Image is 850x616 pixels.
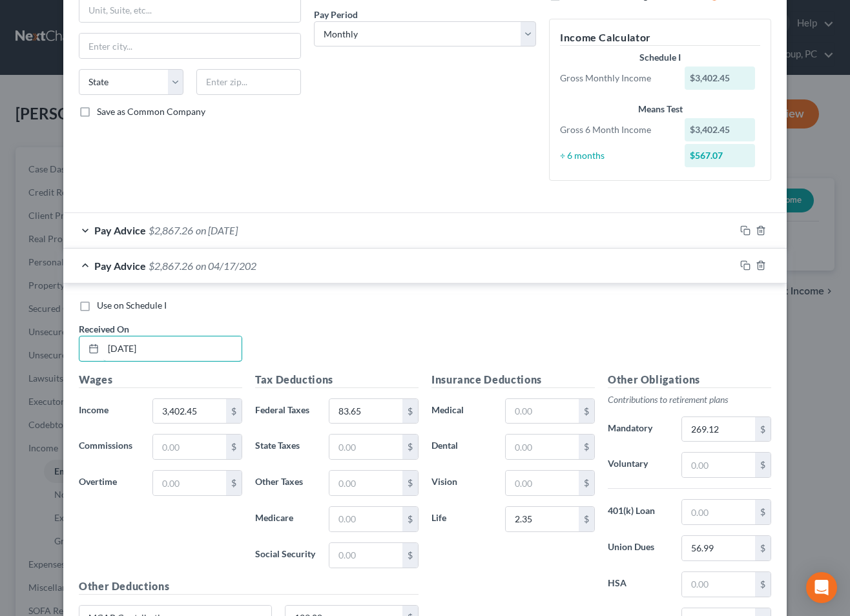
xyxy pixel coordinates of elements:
[226,471,242,495] div: $
[79,579,419,595] h5: Other Deductions
[249,434,322,460] label: State Taxes
[554,123,678,136] div: Gross 6 Month Income
[94,260,146,272] span: Pay Advice
[153,471,226,495] input: 0.00
[755,453,771,477] div: $
[425,470,499,496] label: Vision
[196,224,238,236] span: on [DATE]
[79,372,242,388] h5: Wages
[329,399,402,424] input: 0.00
[506,507,579,531] input: 0.00
[685,144,756,167] div: $567.07
[425,434,499,460] label: Dental
[226,435,242,459] div: $
[97,106,205,117] span: Save as Common Company
[806,572,837,603] div: Open Intercom Messenger
[72,434,146,460] label: Commissions
[685,118,756,141] div: $3,402.45
[79,34,300,58] input: Enter city...
[153,435,226,459] input: 0.00
[329,543,402,568] input: 0.00
[94,224,146,236] span: Pay Advice
[314,9,358,20] span: Pay Period
[196,69,301,95] input: Enter zip...
[682,572,755,597] input: 0.00
[149,260,193,272] span: $2,867.26
[755,417,771,442] div: $
[560,51,760,64] div: Schedule I
[506,435,579,459] input: 0.00
[249,506,322,532] label: Medicare
[601,452,675,478] label: Voluntary
[682,500,755,524] input: 0.00
[608,372,771,388] h5: Other Obligations
[249,398,322,424] label: Federal Taxes
[153,399,226,424] input: 0.00
[685,67,756,90] div: $3,402.45
[554,72,678,85] div: Gross Monthly Income
[431,372,595,388] h5: Insurance Deductions
[79,323,129,334] span: Received On
[755,572,771,597] div: $
[226,399,242,424] div: $
[425,398,499,424] label: Medical
[149,224,193,236] span: $2,867.26
[79,404,109,415] span: Income
[755,536,771,560] div: $
[579,507,594,531] div: $
[103,336,242,361] input: MM/DD/YYYY
[682,536,755,560] input: 0.00
[506,399,579,424] input: 0.00
[608,393,771,406] p: Contributions to retirement plans
[579,435,594,459] div: $
[402,543,418,568] div: $
[579,471,594,495] div: $
[601,571,675,597] label: HSA
[755,500,771,524] div: $
[402,435,418,459] div: $
[72,470,146,496] label: Overtime
[196,260,256,272] span: on 04/17/202
[560,103,760,116] div: Means Test
[682,453,755,477] input: 0.00
[506,471,579,495] input: 0.00
[255,372,419,388] h5: Tax Deductions
[554,149,678,162] div: ÷ 6 months
[425,506,499,532] label: Life
[560,30,760,46] h5: Income Calculator
[601,416,675,442] label: Mandatory
[329,471,402,495] input: 0.00
[402,399,418,424] div: $
[249,470,322,496] label: Other Taxes
[97,300,167,311] span: Use on Schedule I
[682,417,755,442] input: 0.00
[601,535,675,561] label: Union Dues
[579,399,594,424] div: $
[249,542,322,568] label: Social Security
[601,499,675,525] label: 401(k) Loan
[329,507,402,531] input: 0.00
[402,471,418,495] div: $
[329,435,402,459] input: 0.00
[402,507,418,531] div: $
